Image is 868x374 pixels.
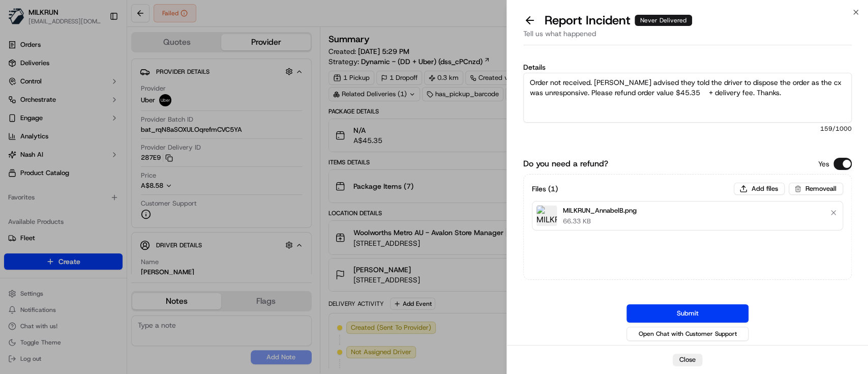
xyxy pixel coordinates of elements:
p: Report Incident [545,12,692,28]
span: 159 /1000 [523,125,852,133]
button: Close [673,354,702,366]
button: Open Chat with Customer Support [626,327,749,341]
label: Details [523,64,852,71]
button: Add files [734,183,785,195]
button: Removeall [789,183,843,195]
div: Never Delivered [635,15,692,26]
button: Submit [626,304,749,323]
p: MILKRUN_AnnabelB.png [563,206,637,216]
label: Do you need a refund? [523,158,608,170]
h3: Files ( 1 ) [532,184,558,194]
div: Tell us what happened [523,28,852,45]
button: Remove file [826,206,841,220]
textarea: Order not received. [PERSON_NAME] advised they told the driver to dispose the order as the cx was... [523,73,852,123]
p: Yes [818,159,829,169]
img: MILKRUN_AnnabelB.png [536,206,557,226]
p: 66.33 KB [563,217,637,226]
